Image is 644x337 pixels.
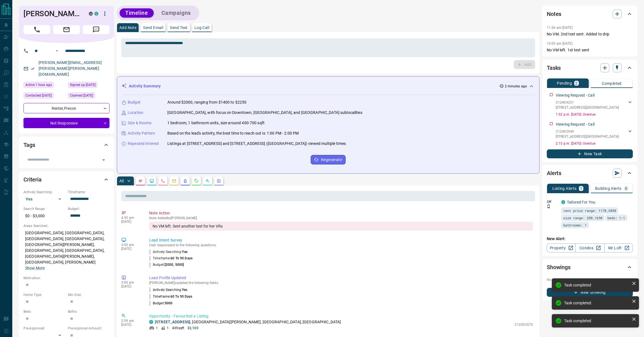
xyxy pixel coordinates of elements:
a: [STREET_ADDRESS] [155,320,190,324]
div: condos.ca [94,12,98,16]
button: Regenerate [311,155,346,164]
p: Timeframe : [149,294,193,299]
p: 1:52 p.m. [DATE] - Overdue [556,112,633,117]
p: 10:05 am [DATE] [547,42,572,46]
p: Send Email [143,26,163,30]
p: Timeframe: [68,190,110,195]
p: budget : [149,262,184,267]
svg: Emails [172,179,176,183]
p: No VM left. 1st text sent [547,47,633,53]
p: Note Action [149,210,533,216]
h2: Alerts [547,169,561,178]
p: 2 [575,81,578,85]
p: [GEOGRAPHIC_DATA], [GEOGRAPHIC_DATA], [GEOGRAPHIC_DATA], [GEOGRAPHIC_DATA], [GEOGRAPHIC_DATA][PER... [23,228,110,273]
p: , [GEOGRAPHIC_DATA][PERSON_NAME], [GEOGRAPHIC_DATA], [GEOGRAPHIC_DATA] [155,319,341,325]
span: 5000 [165,301,172,305]
p: Log Call [194,26,209,30]
button: Open [54,47,60,54]
p: C12393575 [515,322,533,327]
span: Message [83,25,110,34]
p: Completed [602,82,622,85]
p: Home Type: [23,292,65,297]
div: Alerts [547,166,633,180]
p: Baths: [68,309,110,314]
p: Building Alerts [595,187,622,190]
p: Viewing Request - Call [556,121,595,127]
p: Pre-Approved: [23,326,65,331]
span: beds: 1-1 [607,215,625,221]
svg: Lead Browsing Activity [149,179,154,183]
button: Show More [25,265,45,271]
p: No VM. 2nd text sent. Added to drip [547,31,633,37]
div: C12402949[STREET_ADDRESS],[GEOGRAPHIC_DATA] [556,128,633,140]
p: 11:26 am [DATE] [547,26,572,30]
span: [2000, 5000] [165,263,184,267]
p: Size & Rooms [128,120,152,126]
p: Activity Summary [129,83,161,89]
p: Actively Searching : [149,287,187,292]
p: Based on the lead's activity, the best time to reach out is: 1:00 PM - 2:00 PM [167,130,299,136]
h2: Notes [547,9,561,18]
span: Call [23,25,50,34]
svg: Requests [194,179,199,183]
span: rent price range: 1170,3850 [563,208,616,213]
h2: Showings [547,263,571,272]
div: Task completed [564,283,629,287]
p: 1 [156,326,158,331]
p: [DATE] [121,285,141,288]
p: 1 [167,326,169,331]
p: [STREET_ADDRESS] , [GEOGRAPHIC_DATA] [556,134,619,139]
p: Actively Searching: [23,190,65,195]
div: Renter , Precon [23,103,110,113]
p: Off [547,199,558,204]
p: Budget : [149,301,172,306]
svg: Email Verified [31,67,35,71]
p: Repeated Interest [128,141,159,147]
p: actively searching : [149,250,187,254]
svg: Listing Alerts [183,179,187,183]
span: Active 1 hour ago [25,82,52,88]
p: 2:59 pm [121,319,141,323]
span: Yes [182,288,187,292]
p: Lead Intent Survey [149,237,533,243]
h1: [PERSON_NAME] [23,9,80,18]
p: Motivation: [23,276,110,281]
div: condos.ca [561,200,565,204]
p: Min Size: [68,292,110,297]
div: Showings [547,260,633,274]
p: Pending [557,81,572,85]
p: [DATE] [121,323,141,327]
span: 60 to 90 days [170,295,192,298]
a: Condos [575,243,604,252]
p: [DATE] [121,220,141,224]
div: Tasks [547,61,633,75]
a: [PERSON_NAME][EMAIL_ADDRESS][PERSON_NAME][PERSON_NAME][DOMAIN_NAME] [39,60,102,77]
p: Lead Profile Updated [149,275,533,281]
textarea: To enrich screen reader interactions, please activate Accessibility in Grammarly extension settings [125,41,531,55]
button: Timeline [120,8,154,18]
p: Budget: [68,206,110,211]
p: [DATE] [121,247,141,251]
p: 2:15 p.m. [DATE] - Overdue [556,141,633,146]
a: Property [547,243,576,252]
p: Beds: [23,309,65,314]
p: Location [128,110,143,116]
div: mrloft.ca [89,12,93,16]
div: No VM left. Sent another text for her VRs [149,222,533,231]
p: Listings at [STREET_ADDRESS] and [STREET_ADDRESS] ([GEOGRAPHIC_DATA]) viewed multiple times [167,141,346,147]
p: User responsded to the following questions: [149,243,533,247]
p: 1 [580,187,582,190]
button: Open [100,156,108,164]
span: bathrooms: 1 [563,222,587,228]
span: Signed up [DATE] [70,82,96,88]
p: [PERSON_NAME] updated the following fields: [149,281,533,285]
p: timeframe : [149,256,193,261]
div: Yes [23,195,65,204]
svg: Notes [138,179,143,183]
div: Criteria [23,173,110,186]
span: Contacted [DATE] [25,93,52,98]
p: C12404231 [556,100,619,105]
span: size range: 288,1650 [563,215,602,221]
p: Note Added by [PERSON_NAME] [149,216,533,220]
p: 0 [625,187,627,190]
